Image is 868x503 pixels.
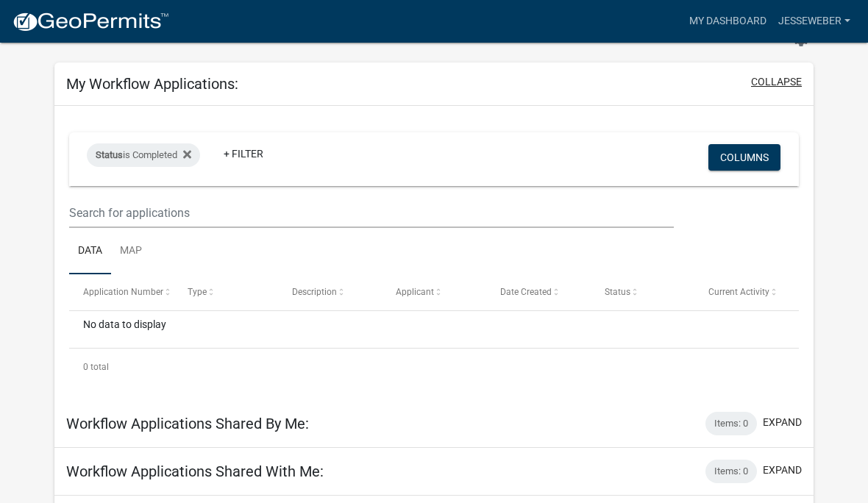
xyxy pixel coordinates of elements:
[54,106,814,400] div: collapse
[605,287,630,297] span: Status
[500,287,552,297] span: Date Created
[69,198,674,228] input: Search for applications
[87,143,200,167] div: is Completed
[66,463,324,480] h5: Workflow Applications Shared With Me:
[292,287,337,297] span: Description
[66,415,309,432] h5: Workflow Applications Shared By Me:
[486,274,591,310] datatable-header-cell: Date Created
[396,287,434,297] span: Applicant
[763,415,802,430] button: expand
[111,228,151,275] a: Map
[382,274,486,310] datatable-header-cell: Applicant
[174,274,278,310] datatable-header-cell: Type
[763,463,802,478] button: expand
[708,144,780,171] button: Columns
[772,7,856,35] a: jesseweber
[277,274,382,310] datatable-header-cell: Description
[66,75,238,93] h5: My Workflow Applications:
[751,74,802,90] button: collapse
[694,274,799,310] datatable-header-cell: Current Activity
[69,349,799,385] div: 0 total
[69,274,174,310] datatable-header-cell: Application Number
[69,311,799,348] div: No data to display
[591,274,695,310] datatable-header-cell: Status
[212,140,275,167] a: + Filter
[705,412,757,435] div: Items: 0
[69,228,111,275] a: Data
[188,287,207,297] span: Type
[96,149,123,160] span: Status
[708,287,769,297] span: Current Activity
[705,460,757,483] div: Items: 0
[83,287,163,297] span: Application Number
[683,7,772,35] a: My Dashboard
